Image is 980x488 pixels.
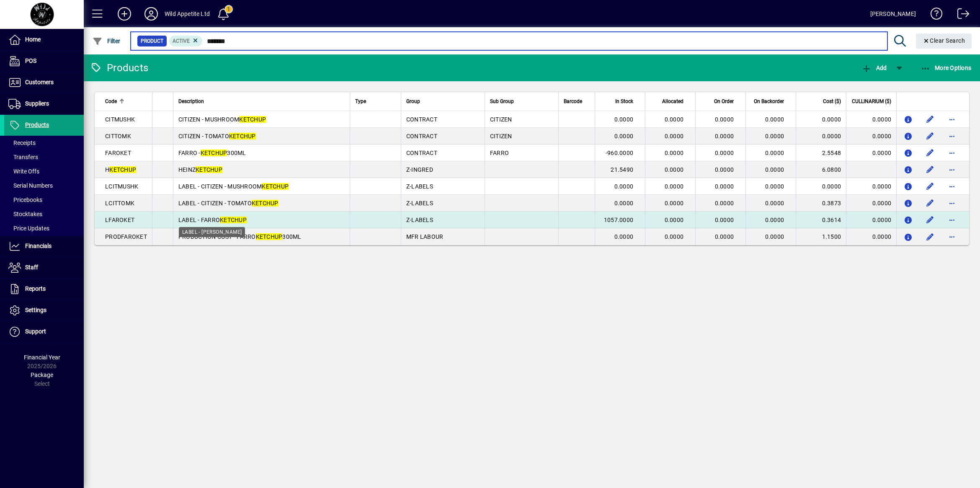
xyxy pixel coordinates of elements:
span: 0.0000 [665,116,684,123]
td: 0.0000 [796,111,846,128]
em: KETCHUP [220,217,247,223]
button: Add [111,6,138,21]
span: Products [25,121,49,128]
a: Receipts [4,136,84,150]
a: Staff [4,257,84,278]
em: KETCHUP [201,150,227,156]
em: KETCHUP [229,133,256,139]
span: Serial Numbers [8,182,53,189]
span: Pricebooks [8,196,42,203]
span: 0.0000 [665,133,684,139]
td: 0.0000 [846,111,896,128]
span: CULLINARIUM ($) [852,97,891,106]
button: Filter [90,34,123,49]
span: HEINZ [178,166,222,173]
a: Customers [4,72,84,93]
a: POS [4,51,84,72]
span: 0.0000 [665,150,684,156]
span: CITIZEN [490,133,512,139]
span: In Stock [615,97,633,106]
span: CITTOMK [105,133,131,139]
span: Product [141,37,163,45]
button: Edit [923,196,937,210]
span: Stocktakes [8,211,42,217]
div: Group [406,97,480,106]
span: 1057.0000 [604,217,633,223]
span: POS [25,57,36,64]
a: Settings [4,300,84,321]
span: Home [25,36,41,43]
button: More Options [918,60,974,75]
button: Profile [138,6,165,21]
span: 0.0000 [665,233,684,240]
a: Serial Numbers [4,178,84,193]
div: Code [105,97,147,106]
td: 0.0000 [846,195,896,212]
a: Suppliers [4,93,84,114]
span: Clear Search [923,37,965,44]
span: 0.0000 [715,233,734,240]
span: Write Offs [8,168,39,175]
span: Package [31,372,53,378]
div: Allocated [650,97,691,106]
div: Products [90,61,148,75]
span: 0.0000 [765,133,784,139]
td: 1.1500 [796,228,846,245]
span: Z-LABELS [406,183,433,190]
span: 0.0000 [715,150,734,156]
span: Support [25,328,46,335]
span: Z-INGRED [406,166,433,173]
span: 0.0000 [765,183,784,190]
span: 0.0000 [765,200,784,207]
span: CITIZEN - MUSHROOM [178,116,266,123]
button: More options [945,146,959,160]
span: 0.0000 [765,217,784,223]
div: On Backorder [751,97,792,106]
span: 0.0000 [614,133,634,139]
button: Edit [923,213,937,227]
span: 0.0000 [665,183,684,190]
td: 0.0000 [846,212,896,228]
span: 21.5490 [611,166,633,173]
button: Clear [916,34,972,49]
div: [PERSON_NAME] [870,7,916,21]
span: Transfers [8,154,38,160]
button: Edit [923,163,937,176]
td: 2.5548 [796,145,846,161]
td: 0.3614 [796,212,846,228]
span: Financials [25,243,52,249]
span: Z-LABELS [406,217,433,223]
span: Financial Year [24,354,60,361]
span: Add [861,65,887,71]
button: More options [945,213,959,227]
span: 0.0000 [765,116,784,123]
td: 0.0000 [846,228,896,245]
span: Filter [93,38,121,44]
div: Sub Group [490,97,553,106]
span: Code [105,97,117,106]
span: 0.0000 [665,217,684,223]
span: 0.0000 [614,200,634,207]
span: 0.0000 [665,166,684,173]
span: Active [173,38,190,44]
span: 0.0000 [765,166,784,173]
span: CITIZEN - TOMATO [178,133,256,139]
td: 0.0000 [846,128,896,145]
span: LABEL - FARRO [178,217,247,223]
a: Transfers [4,150,84,164]
span: Z-LABELS [406,200,433,207]
span: 0.0000 [715,133,734,139]
span: H [105,166,136,173]
button: More options [945,113,959,126]
button: Add [859,60,889,75]
button: Edit [923,180,937,193]
span: LABEL - CITIZEN - MUSHROOM [178,183,289,190]
td: 0.0000 [846,178,896,195]
span: FAROKET [105,150,131,156]
span: PRODFAROKET [105,233,147,240]
mat-chip: Activation Status: Active [169,36,203,46]
span: Customers [25,79,54,85]
div: In Stock [600,97,641,106]
span: 0.0000 [665,200,684,207]
span: Barcode [564,97,582,106]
